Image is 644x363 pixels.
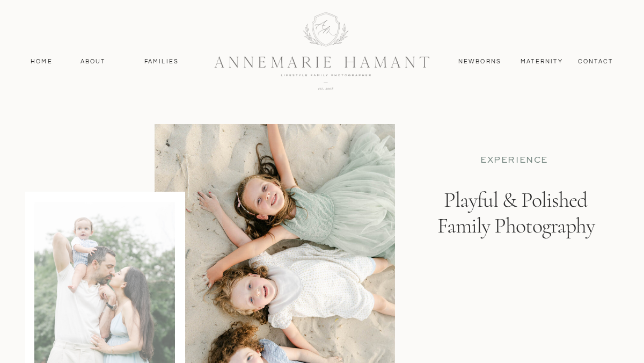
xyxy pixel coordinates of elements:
[572,57,619,67] a: contact
[77,57,108,67] a: About
[521,57,562,67] a: MAternity
[26,57,57,67] a: Home
[428,187,603,285] h1: Playful & Polished Family Photography
[454,57,506,67] a: Newborns
[137,57,186,67] a: Families
[448,155,580,166] p: EXPERIENCE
